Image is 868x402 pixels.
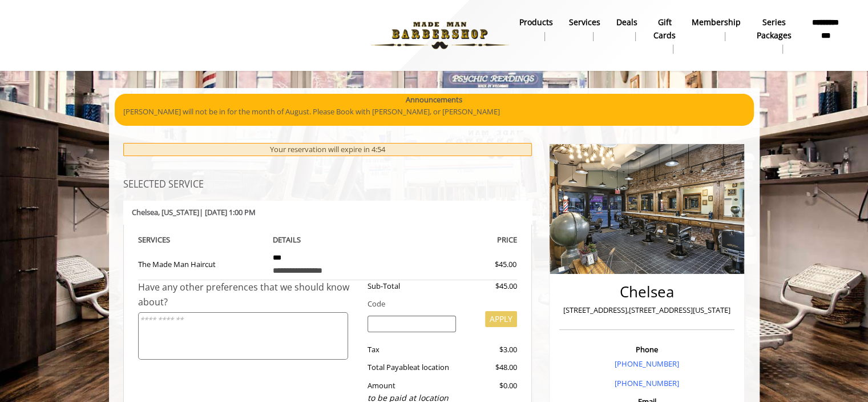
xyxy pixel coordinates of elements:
[561,14,608,44] a: ServicesServices
[465,361,517,373] div: $48.00
[465,280,517,292] div: $45.00
[158,207,199,217] span: , [US_STATE]
[123,106,745,118] p: [PERSON_NAME] will not be in for the month of August. Please Book with [PERSON_NAME], or [PERSON_...
[645,14,684,57] a: Gift cardsgift cards
[406,94,462,106] b: Announcements
[359,344,465,356] div: Tax
[359,298,517,310] div: Code
[608,14,645,44] a: DealsDeals
[361,4,518,67] img: Made Man Barbershop logo
[615,378,679,388] a: [PHONE_NUMBER]
[123,143,532,156] div: Your reservation will expire in 4:54
[757,16,792,42] b: Series packages
[413,362,449,372] span: at location
[616,16,637,29] b: Deals
[359,361,465,373] div: Total Payable
[454,258,516,270] div: $45.00
[749,14,800,57] a: Series packagesSeries packages
[562,284,732,300] h2: Chelsea
[132,207,256,217] b: Chelsea | [DATE] 1:00 PM
[692,16,741,29] b: Membership
[391,233,518,246] th: PRICE
[166,234,170,245] span: S
[519,16,553,29] b: products
[138,280,360,309] div: Have any other preferences that we should know about?
[562,345,732,353] h3: Phone
[653,16,676,42] b: gift cards
[569,16,600,29] b: Services
[138,246,265,280] td: The Made Man Haircut
[359,280,465,292] div: Sub-Total
[123,180,532,190] h3: SELECTED SERVICE
[562,304,732,316] p: [STREET_ADDRESS],[STREET_ADDRESS][US_STATE]
[138,233,265,246] th: SERVICE
[485,311,517,327] button: APPLY
[615,359,679,369] a: [PHONE_NUMBER]
[465,344,517,356] div: $3.00
[264,233,391,246] th: DETAILS
[684,14,749,44] a: MembershipMembership
[511,14,561,44] a: Productsproducts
